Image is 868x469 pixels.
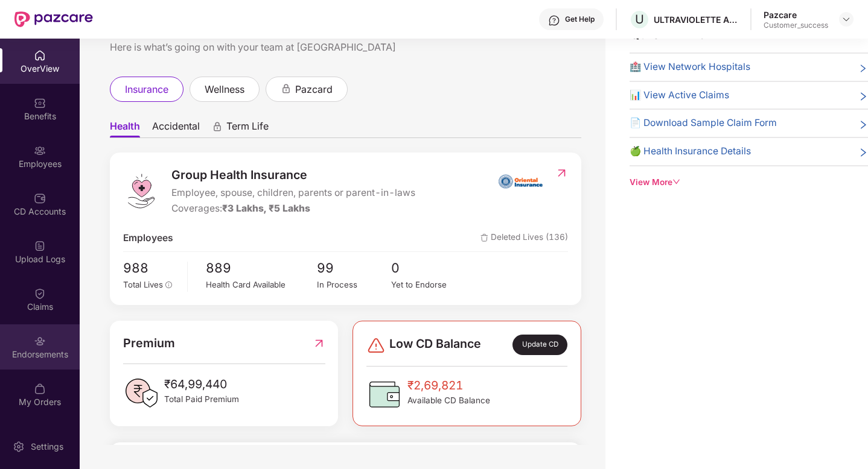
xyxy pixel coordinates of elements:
[366,376,403,412] img: CDBalanceIcon
[630,116,777,131] span: 📄 Download Sample Claim Form
[34,192,46,204] img: svg+xml;base64,PHN2ZyBpZD0iQ0RfQWNjb3VudHMiIGRhdGEtbmFtZT0iQ0QgQWNjb3VudHMiIHhtbG5zPSJodHRwOi8vd3...
[630,60,750,75] span: 🏥 View Network Hospitals
[222,203,310,214] span: ₹3 Lakhs, ₹5 Lakhs
[34,49,46,61] img: svg+xml;base64,PHN2ZyBpZD0iSG9tZSIgeG1sbnM9Imh0dHA6Ly93d3cudzMub3JnLzIwMDAvc3ZnIiB3aWR0aD0iMjAiIG...
[34,335,46,347] img: svg+xml;base64,PHN2ZyBpZD0iRW5kb3JzZW1lbnRzIiB4bWxucz0iaHR0cDovL3d3dy53My5vcmcvMjAwMC9zdmciIHdpZH...
[226,120,269,137] span: Term Life
[313,334,325,353] img: RedirectIcon
[407,394,490,407] span: Available CD Balance
[317,279,391,291] div: In Process
[212,121,223,132] div: animation
[366,336,386,355] img: svg+xml;base64,PHN2ZyBpZD0iRGFuZ2VyLTMyeDMyIiB4bWxucz0iaHR0cDovL3d3dy53My5vcmcvMjAwMC9zdmciIHdpZH...
[858,118,868,131] span: right
[123,231,173,246] span: Employees
[123,173,159,209] img: logo
[206,279,317,291] div: Health Card Available
[858,90,868,103] span: right
[480,234,488,242] img: deleteIcon
[34,145,46,157] img: svg+xml;base64,PHN2ZyBpZD0iRW1wbG95ZWVzIiB4bWxucz0iaHR0cDovL3d3dy53My5vcmcvMjAwMC9zdmciIHdpZHRoPS...
[635,12,644,27] span: U
[391,258,465,278] span: 0
[206,258,317,278] span: 889
[391,279,465,291] div: Yet to Endorse
[165,282,173,289] span: info-circle
[34,288,46,300] img: svg+xml;base64,PHN2ZyBpZD0iQ2xhaW0iIHhtbG5zPSJodHRwOi8vd3d3LnczLm9yZy8yMDAwL3N2ZyIgd2lkdGg9IjIwIi...
[548,14,560,27] img: svg+xml;base64,PHN2ZyBpZD0iSGVscC0zMngzMiIgeG1sbnM9Imh0dHA6Ly93d3cudzMub3JnLzIwMDAvc3ZnIiB3aWR0aD...
[13,441,25,453] img: svg+xml;base64,PHN2ZyBpZD0iU2V0dGluZy0yMHgyMCIgeG1sbnM9Imh0dHA6Ly93d3cudzMub3JnLzIwMDAvc3ZnIiB3aW...
[125,82,168,97] span: insurance
[654,14,738,25] div: ULTRAVIOLETTE AUTOMOTIVE PRIVATE LIMITED
[858,62,868,75] span: right
[34,383,46,395] img: svg+xml;base64,PHN2ZyBpZD0iTXlfT3JkZXJzIiBkYXRhLW5hbWU9Ik15IE9yZGVycyIgeG1sbnM9Imh0dHA6Ly93d3cudz...
[14,11,93,27] img: New Pazcare Logo
[123,258,179,278] span: 988
[34,240,46,252] img: svg+xml;base64,PHN2ZyBpZD0iVXBsb2FkX0xvZ3MiIGRhdGEtbmFtZT0iVXBsb2FkIExvZ3MiIHhtbG5zPSJodHRwOi8vd3...
[171,166,415,184] span: Group Health Insurance
[171,201,415,216] div: Coverages:
[164,375,239,393] span: ₹64,99,440
[123,375,159,411] img: PaidPremiumIcon
[630,176,868,189] div: View More
[110,120,140,137] span: Health
[281,83,292,94] div: animation
[110,40,581,55] div: Here is what’s going on with your team at [GEOGRAPHIC_DATA]
[630,144,751,159] span: 🍏 Health Insurance Details
[512,335,567,355] div: Update CD
[764,20,828,30] div: Customer_success
[295,82,333,97] span: pazcard
[841,14,851,24] img: svg+xml;base64,PHN2ZyBpZD0iRHJvcGRvd24tMzJ4MzIiIHhtbG5zPSJodHRwOi8vd3d3LnczLm9yZy8yMDAwL3N2ZyIgd2...
[34,97,46,109] img: svg+xml;base64,PHN2ZyBpZD0iQmVuZWZpdHMiIHhtbG5zPSJodHRwOi8vd3d3LnczLm9yZy8yMDAwL3N2ZyIgd2lkdGg9Ij...
[389,335,481,355] span: Low CD Balance
[480,231,568,246] span: Deleted Lives (136)
[27,441,67,453] div: Settings
[171,186,415,201] span: Employee, spouse, children, parents or parent-in-laws
[205,82,244,97] span: wellness
[672,178,681,186] span: down
[123,280,163,289] span: Total Lives
[123,334,175,353] span: Premium
[858,146,868,159] span: right
[407,376,490,394] span: ₹2,69,821
[164,393,239,406] span: Total Paid Premium
[764,9,828,20] div: Pazcare
[555,167,568,179] img: RedirectIcon
[317,258,391,278] span: 99
[498,166,543,196] img: insurerIcon
[565,14,595,24] div: Get Help
[152,120,200,137] span: Accidental
[630,88,729,103] span: 📊 View Active Claims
